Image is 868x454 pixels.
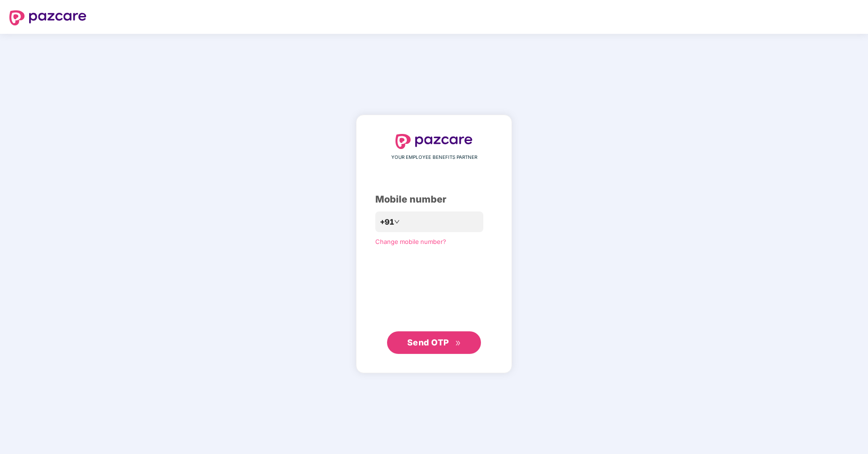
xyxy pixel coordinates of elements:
[455,340,461,346] span: double-right
[380,216,394,228] span: +91
[407,337,449,347] span: Send OTP
[387,331,481,354] button: Send OTPdouble-right
[394,219,400,225] span: down
[395,134,473,149] img: logo
[375,192,493,207] div: Mobile number
[9,10,86,25] img: logo
[375,238,446,245] a: Change mobile number?
[391,154,477,161] span: YOUR EMPLOYEE BENEFITS PARTNER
